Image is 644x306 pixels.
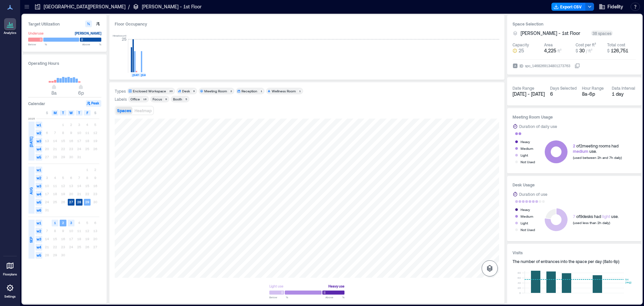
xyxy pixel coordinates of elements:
div: Floor Occupancy [115,20,499,27]
div: Total cost [607,42,625,47]
text: 1 [54,221,56,225]
tspan: 0 [519,291,521,295]
button: IDspc_1468269134801273763 [575,63,580,69]
div: Light [521,220,528,226]
div: Heavy use [328,283,344,290]
text: 27 [69,200,73,204]
span: 2 [573,143,575,148]
div: Medium [521,213,533,220]
div: Area [544,42,553,47]
span: w2 [36,175,42,181]
div: Focus [153,97,162,101]
span: 8a [51,90,57,96]
span: S [94,110,96,116]
span: Spaces [117,108,131,113]
div: Date Range [513,85,534,91]
a: Settings [2,280,18,301]
div: Underuse [28,30,44,37]
span: 4,225 [544,48,556,53]
tspan: 80 [518,271,521,274]
div: Capacity [513,42,529,47]
span: 25 [519,47,524,54]
div: Data Interval [612,85,635,91]
div: 1 [298,89,302,93]
div: 2 [229,89,233,93]
span: w2 [36,130,42,136]
span: w1 [36,167,42,173]
button: [PERSON_NAME] - 1st Floor [521,30,588,37]
span: medium [573,149,588,154]
span: Heatmap [135,108,152,113]
div: Enclosed Workspace [133,89,166,93]
div: Meeting Room [204,89,227,93]
span: M [54,110,57,116]
button: 25 [513,47,541,54]
p: [GEOGRAPHIC_DATA][PERSON_NAME] [44,3,125,10]
button: Export CSV [551,3,586,11]
p: [PERSON_NAME] - 1st Floor [142,3,202,10]
div: Booth [173,97,182,101]
div: 6 [550,91,577,97]
span: [DATE] [29,137,34,147]
div: 20 [168,89,174,93]
h3: Operating Hours [28,60,101,67]
span: Below % [28,42,47,46]
span: AUG [29,187,34,194]
span: w2 [36,228,42,234]
div: Wellness Room [272,89,296,93]
a: Analytics [2,16,18,37]
span: Fidelity [607,3,623,10]
text: [DATE] [132,73,142,77]
h3: Meeting Room Usage [513,114,636,120]
div: Reception [241,89,257,93]
h3: Desk Usage [513,181,636,188]
button: Peak [86,100,101,107]
div: Cost per ft² [576,42,596,47]
div: Duration of daily use [519,123,557,130]
text: 3 [70,221,72,225]
button: Fidelity [597,1,625,12]
span: (used less than 2h daily) [573,221,610,225]
span: ID [520,62,523,69]
h3: Calendar [28,100,45,107]
span: ft² [557,48,561,53]
h3: Space Selection [513,20,636,27]
div: 38 spaces [591,31,613,36]
span: light [602,214,610,219]
div: The number of entrances into the space per day ( 8a to 6p ) [513,259,636,264]
div: Labels [115,96,127,102]
span: w3 [36,236,42,243]
span: w5 [36,154,42,161]
div: 9 [164,97,168,101]
span: [PERSON_NAME] - 1st Floor [521,30,580,37]
span: Below % [269,295,288,299]
span: T [62,110,64,116]
span: 7 [573,214,575,219]
div: spc_1468269134801273763 [524,62,571,69]
span: T [78,110,80,116]
div: Not Used [521,226,535,233]
div: 18 [142,97,148,101]
tspan: 20 [518,286,521,290]
span: $ [607,48,609,53]
tspan: 60 [518,276,521,279]
span: w4 [36,146,42,152]
p: Floorplans [3,272,17,276]
div: of 2 meeting rooms had use. [573,143,622,154]
div: Days Selected [550,85,577,91]
span: W [69,110,73,116]
span: w4 [36,191,42,198]
a: Floorplans [1,258,19,278]
tspan: 40 [518,281,521,285]
div: 9 [192,89,196,93]
text: [DATE] [141,73,150,77]
span: F [87,110,88,116]
div: Light use [269,283,283,290]
span: Above % [325,295,344,299]
div: [PERSON_NAME] [75,30,101,37]
span: w3 [36,183,42,189]
span: / ft² [586,48,592,53]
button: $ 30 / ft² [576,47,604,54]
div: of 9 desks had use. [573,214,619,219]
div: Heavy [521,206,530,213]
